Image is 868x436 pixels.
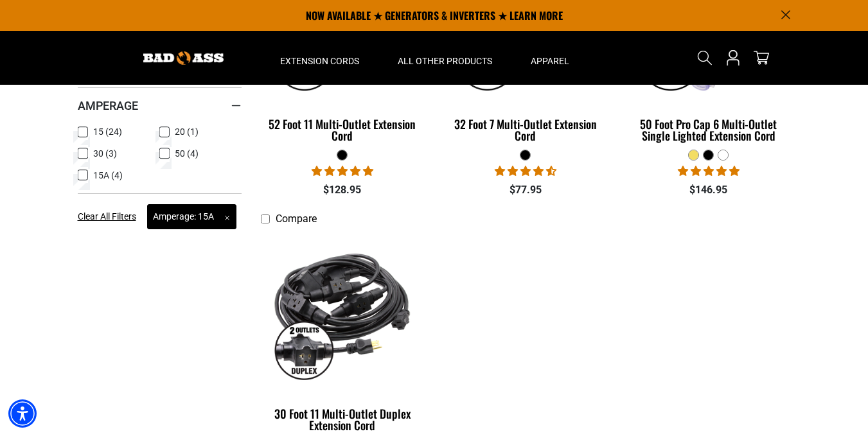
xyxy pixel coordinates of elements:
img: Bad Ass Extension Cords [143,51,224,65]
span: 4.74 stars [495,165,556,177]
span: Amperage: 15A [147,204,236,229]
a: Clear All Filters [78,210,141,223]
summary: Extension Cords [261,31,378,85]
a: cart [751,50,772,65]
span: 15A (4) [93,171,123,180]
div: $146.95 [626,182,790,198]
summary: Apparel [511,31,589,85]
div: 50 Foot Pro Cap 6 Multi-Outlet Single Lighted Extension Cord [626,118,790,141]
span: 20 (1) [175,127,199,136]
span: 30 (3) [93,149,117,158]
span: 4.95 stars [312,165,373,177]
span: Compare [276,213,317,225]
a: Open this option [723,31,743,85]
div: Accessibility Menu [8,399,37,428]
div: 52 Foot 11 Multi-Outlet Extension Cord [261,118,425,141]
span: Extension Cords [280,55,359,67]
span: Apparel [531,55,569,67]
div: $77.95 [443,182,607,198]
summary: All Other Products [378,31,511,85]
span: 15 (24) [93,127,122,136]
span: 50 (4) [175,149,199,158]
span: Amperage [78,98,138,113]
summary: Amperage [78,87,242,123]
span: 4.80 stars [678,165,740,177]
div: 30 Foot 11 Multi-Outlet Duplex Extension Cord [261,408,425,431]
img: black [261,238,423,385]
span: All Other Products [398,55,492,67]
span: Clear All Filters [78,211,136,222]
a: Amperage: 15A [147,210,236,222]
summary: Search [695,48,715,68]
div: $128.95 [261,182,425,198]
div: 32 Foot 7 Multi-Outlet Extension Cord [443,118,607,141]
